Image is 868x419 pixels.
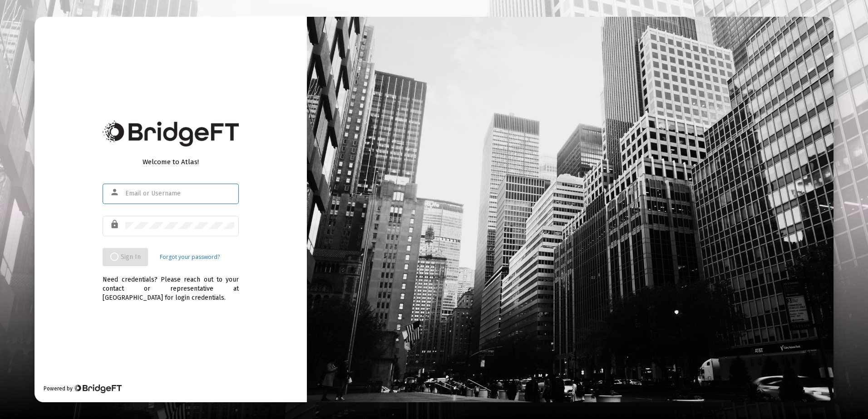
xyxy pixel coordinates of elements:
mat-icon: lock [110,219,121,230]
button: Sign In [103,248,148,266]
input: Email or Username [125,190,234,197]
img: Bridge Financial Technology Logo [103,121,239,146]
div: Welcome to Atlas! [103,157,239,166]
mat-icon: person [110,187,121,198]
span: Sign In [110,253,141,261]
div: Powered by [44,384,121,393]
div: Need credentials? Please reach out to your contact or representative at [GEOGRAPHIC_DATA] for log... [103,266,239,302]
img: Bridge Financial Technology Logo [74,384,121,393]
a: Forgot your password? [160,253,220,262]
